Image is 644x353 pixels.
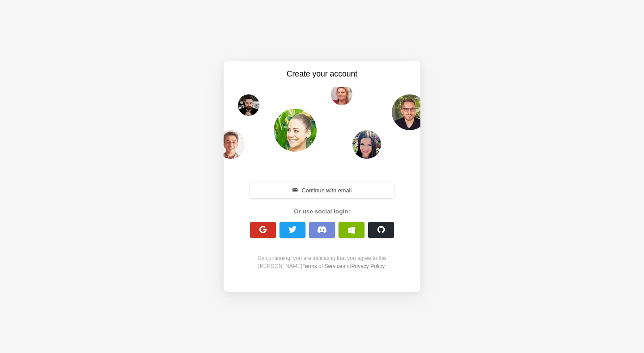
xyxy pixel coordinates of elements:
[302,263,342,269] a: Terms of Service
[247,68,397,80] h3: Create your account
[245,254,399,270] div: By continuing, you are indicating that you agree to the [PERSON_NAME] and .
[250,182,394,198] button: Continue with email
[351,263,384,269] a: Privacy Policy
[245,207,399,216] div: Or use social login:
